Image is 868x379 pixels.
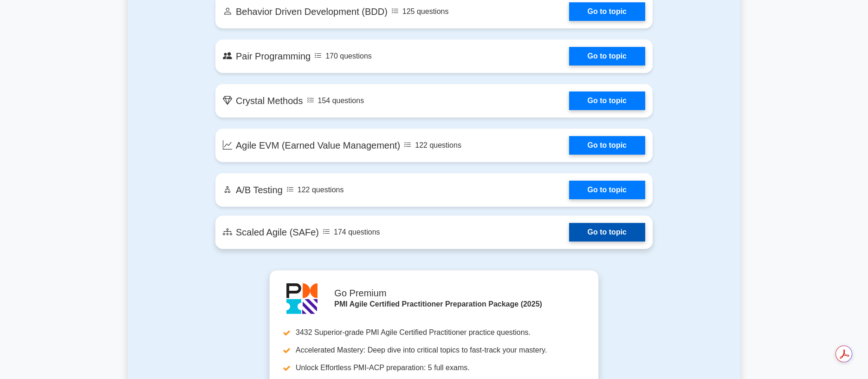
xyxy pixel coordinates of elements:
a: Go to topic [569,91,645,110]
a: Go to topic [569,47,645,65]
a: Go to topic [569,2,645,21]
a: Go to topic [569,136,645,155]
a: Go to topic [569,223,645,242]
a: Go to topic [569,181,645,199]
